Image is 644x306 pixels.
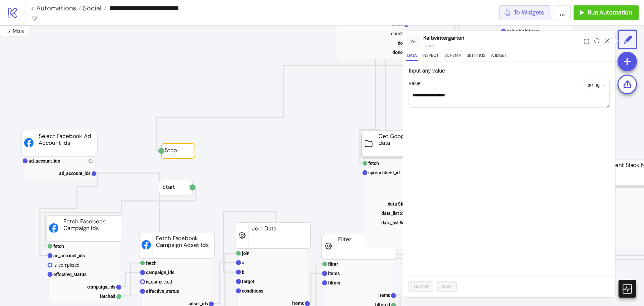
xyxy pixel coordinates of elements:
text: fetch [146,260,157,266]
text: filters [328,280,340,286]
text: ad_account_ids [29,158,60,164]
label: Value [409,80,425,87]
text: data_list WarmKaltWiga [381,220,431,225]
span: To Widgets [514,9,544,16]
text: campaign_ids [87,284,116,290]
span: expand [584,39,589,44]
text: campaign_ids [146,270,174,275]
text: b [242,269,245,275]
span: Social [81,4,101,12]
text: is_completed [53,262,79,268]
text: effective_status [53,272,87,277]
button: ... [554,5,571,20]
button: To Widgets [499,5,551,20]
span: Menu [13,28,24,34]
text: items [378,293,390,298]
text: data_list Single account [381,211,430,216]
a: < Automations [31,5,81,11]
button: Cancel [409,281,433,292]
textarea: Value [409,90,610,108]
text: spreadsheet_id [368,170,400,175]
text: items [328,271,340,276]
a: Social [81,5,106,11]
text: is_completed [146,279,172,285]
button: Inspect [421,52,440,61]
div: input [423,42,582,49]
text: ad_account_ids [53,253,85,258]
p: Input any value [409,67,610,75]
button: Schema [443,52,463,61]
text: effective_status [146,289,179,294]
div: Kaltwintergarten [423,34,582,42]
button: Save [436,281,457,292]
text: filter [328,261,338,267]
button: Widget [489,52,508,61]
text: a [242,260,245,265]
text: items [292,301,304,306]
text: fetch [368,161,379,166]
span: Run Automation [588,9,632,16]
text: target [242,279,255,284]
text: join [241,251,250,256]
text: ad_account_ids [59,171,91,176]
span: string [588,80,606,90]
button: Run Automation [574,5,639,20]
text: data Slack WarmKalt [388,201,431,207]
text: conditions [242,288,263,294]
span: radius-bottomright [5,29,10,33]
text: count [391,31,403,36]
button: Data [406,52,418,61]
text: value KaltWarm [507,29,539,34]
button: Settings [465,52,487,61]
text: fetch [53,244,64,249]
